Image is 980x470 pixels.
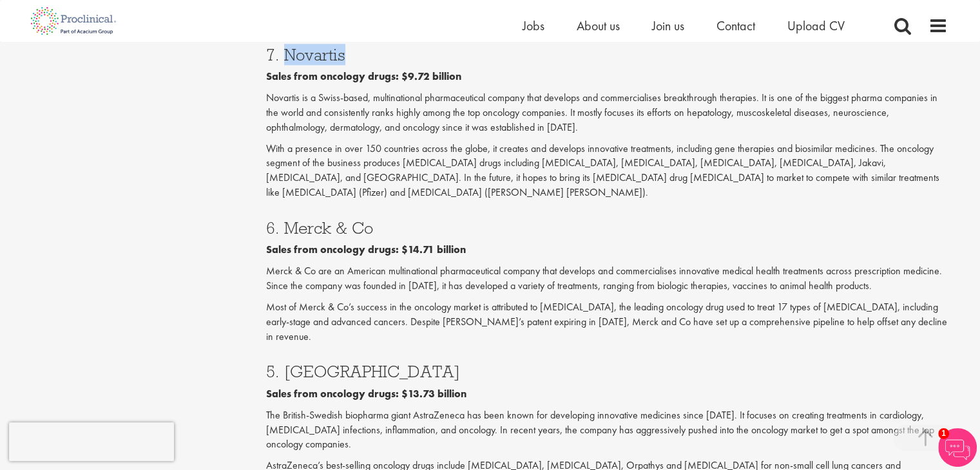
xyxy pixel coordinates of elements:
[266,264,948,294] p: Merck & Co are an American multinational pharmaceutical company that develops and commercialises ...
[266,363,948,380] h3: 5. [GEOGRAPHIC_DATA]
[266,46,948,63] h3: 7. Novartis
[266,220,948,236] h3: 6. Merck & Co
[266,387,466,400] b: Sales from oncology drugs: $13.73 billion
[266,91,948,135] p: Novartis is a Swiss-based, multinational pharmaceutical company that develops and commercialises ...
[266,70,461,83] b: Sales from oncology drugs: $9.72 billion
[716,17,755,34] a: Contact
[9,422,174,461] iframe: reCAPTCHA
[577,17,620,34] a: About us
[938,428,949,439] span: 1
[938,428,977,467] img: Chatbot
[266,408,948,453] p: The British-Swedish biopharma giant AstraZeneca has been known for developing innovative medicine...
[523,17,544,34] a: Jobs
[787,17,845,34] a: Upload CV
[652,17,684,34] a: Join us
[266,243,466,256] b: Sales from oncology drugs: $14.71 billion
[266,142,948,200] p: With a presence in over 150 countries across the globe, it creates and develops innovative treatm...
[266,300,948,344] p: Most of Merck & Co’s success in the oncology market is attributed to [MEDICAL_DATA], the leading ...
